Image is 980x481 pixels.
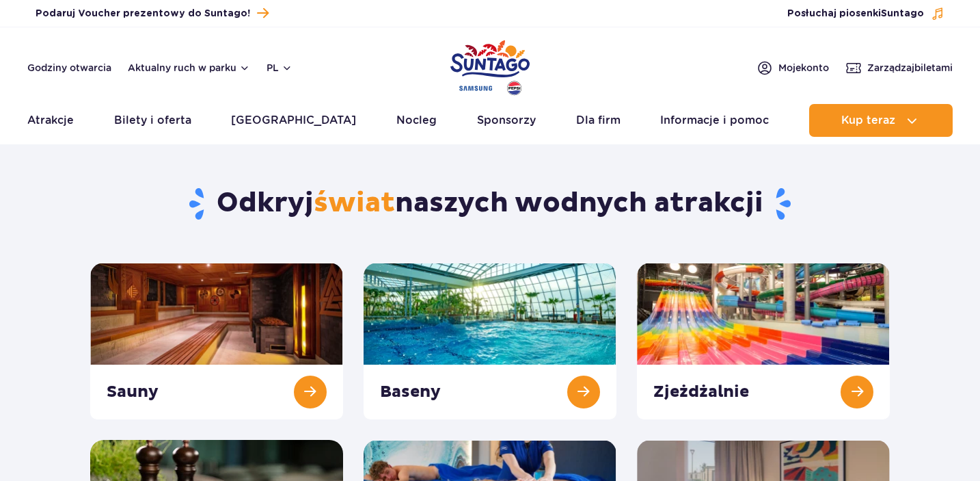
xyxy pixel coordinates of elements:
[396,104,437,137] a: Nocleg
[27,61,111,75] a: Godziny otwarcia
[787,7,924,21] span: Posłuchaj piosenki
[477,104,536,137] a: Sponsorzy
[881,9,924,18] span: Suntago
[267,61,292,75] button: pl
[36,4,269,23] a: Podaruj Voucher prezentowy do Suntago!
[787,7,944,21] button: Posłuchaj piosenkiSuntago
[90,186,890,222] h1: Odkryj naszych wodnych atrakcji
[845,60,953,76] a: Zarządzajbiletami
[231,104,356,137] a: [GEOGRAPHIC_DATA]
[27,104,74,137] a: Atrakcje
[778,61,829,75] span: Moje konto
[660,104,769,137] a: Informacje i pomoc
[36,7,250,21] span: Podaruj Voucher prezentowy do Suntago!
[809,104,953,137] button: Kup teraz
[314,186,395,220] span: świat
[867,61,953,75] span: Zarządzaj biletami
[114,104,191,137] a: Bilety i oferta
[128,62,250,73] button: Aktualny ruch w parku
[576,104,621,137] a: Dla firm
[757,60,829,76] a: Mojekonto
[841,114,895,127] span: Kup teraz
[450,34,530,97] a: Park of Poland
